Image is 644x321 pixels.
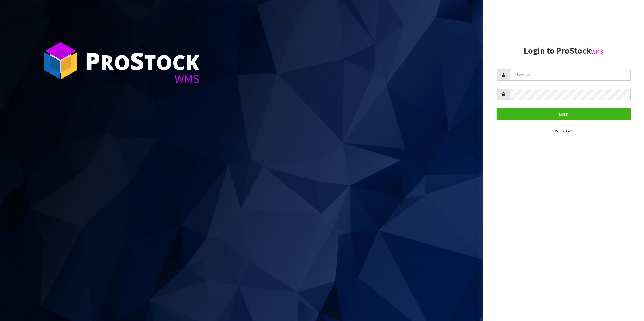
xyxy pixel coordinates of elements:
img: ProStock Cube [40,40,81,81]
h2: Login to ProStock [497,46,631,55]
span: P [85,44,100,77]
div: ro tock [85,48,199,73]
div: WMS [85,73,199,85]
button: Login [497,108,631,120]
input: Username [510,69,631,81]
small: Version 1.0.0 [555,129,572,133]
small: WMS [591,48,603,55]
span: S [130,44,144,77]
